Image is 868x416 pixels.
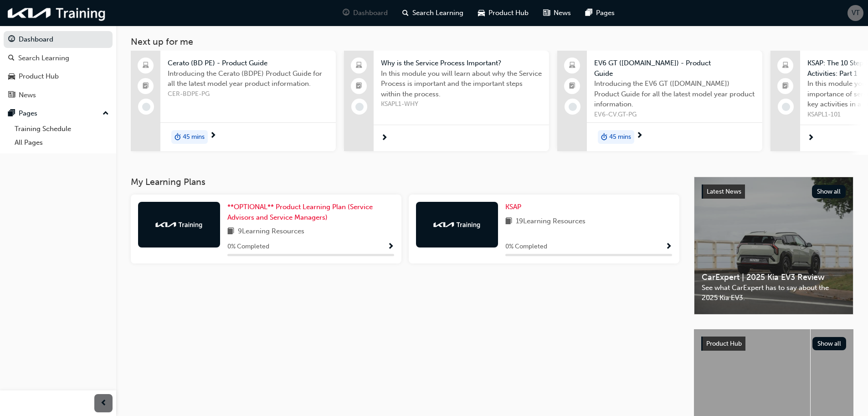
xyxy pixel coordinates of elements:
[4,105,113,122] button: Pages
[557,51,762,151] a: EV6 GT ([DOMAIN_NAME]) - Product GuideIntroducing the EV6 GT ([DOMAIN_NAME]) Product Guide for al...
[381,58,542,68] span: Why is the Service Process Important?
[852,8,860,18] span: VT
[4,87,113,104] a: News
[4,68,113,85] a: Product Hub
[103,108,109,120] span: up-icon
[807,134,814,142] span: next-icon
[343,7,349,19] span: guage-icon
[227,242,269,252] span: 0 % Completed
[131,177,679,187] h3: My Learning Plans
[344,51,549,151] a: Why is the Service Process Important?In this module you will learn about why the Service Process ...
[636,132,643,140] span: next-icon
[8,91,15,100] span: news-icon
[116,37,868,47] h3: Next up for me
[8,36,15,44] span: guage-icon
[596,8,615,18] span: Pages
[4,31,113,48] a: Dashboard
[601,131,607,143] span: duration-icon
[665,243,672,251] span: Show Progress
[8,54,15,63] span: search-icon
[356,80,362,92] span: booktick-icon
[412,8,463,18] span: Search Learning
[478,7,485,19] span: car-icon
[227,226,234,237] span: book-icon
[19,108,37,119] div: Pages
[402,7,409,19] span: search-icon
[131,51,336,151] a: Cerato (BD PE) - Product GuideIntroducing the Cerato (BDPE) Product Guide for all the latest mode...
[11,136,113,150] a: All Pages
[143,60,149,72] span: laptop-icon
[19,71,59,82] div: Product Hub
[594,110,755,120] span: EV6-CV.GT-PG
[505,203,521,211] span: KSAP
[356,60,362,72] span: laptop-icon
[702,283,846,303] span: See what CarExpert has to say about the 2025 Kia EV3.
[812,185,846,198] button: Show all
[702,272,846,283] span: CarExpert | 2025 Kia EV3 Review
[578,4,622,22] a: pages-iconPages
[569,60,575,72] span: laptop-icon
[782,60,789,72] span: laptop-icon
[5,4,109,22] img: kia-training
[782,103,790,111] span: learningRecordVerb_NONE-icon
[395,4,471,22] a: search-iconSearch Learning
[143,80,149,92] span: booktick-icon
[702,184,846,199] a: Latest NewsShow all
[18,53,69,63] div: Search Learning
[701,337,846,351] a: Product HubShow all
[19,90,36,100] div: News
[168,68,329,89] span: Introducing the Cerato (BDPE) Product Guide for all the latest model year product information.
[142,103,150,111] span: learningRecordVerb_NONE-icon
[812,337,847,350] button: Show all
[505,216,512,227] span: book-icon
[335,4,395,22] a: guage-iconDashboard
[387,241,394,253] button: Show Progress
[505,202,525,212] a: KSAP
[8,73,15,81] span: car-icon
[387,243,394,251] span: Show Progress
[154,220,204,229] img: kia-training
[569,80,575,92] span: booktick-icon
[594,58,755,79] span: EV6 GT ([DOMAIN_NAME]) - Product Guide
[536,4,578,22] a: news-iconNews
[432,220,482,229] img: kia-training
[505,242,547,252] span: 0 % Completed
[227,202,394,222] a: **OPTIONAL** Product Learning Plan (Service Advisors and Service Managers)
[543,7,550,19] span: news-icon
[238,226,304,237] span: 9 Learning Resources
[175,131,181,143] span: duration-icon
[594,79,755,110] span: Introducing the EV6 GT ([DOMAIN_NAME]) Product Guide for all the latest model year product inform...
[4,50,113,67] a: Search Learning
[609,132,631,142] span: 45 mins
[381,99,542,110] span: KSAPL1-WHY
[694,177,853,315] a: Latest NewsShow allCarExpert | 2025 Kia EV3 ReviewSee what CarExpert has to say about the 2025 Ki...
[665,241,672,253] button: Show Progress
[100,398,107,409] span: prev-icon
[353,8,388,18] span: Dashboard
[569,103,577,111] span: learningRecordVerb_NONE-icon
[210,132,216,140] span: next-icon
[381,68,542,100] span: In this module you will learn about why the Service Process is important and the important steps ...
[516,216,586,227] span: 19 Learning Resources
[586,7,592,19] span: pages-icon
[11,122,113,136] a: Training Schedule
[488,8,529,18] span: Product Hub
[782,80,789,92] span: booktick-icon
[471,4,536,22] a: car-iconProduct Hub
[168,58,329,68] span: Cerato (BD PE) - Product Guide
[8,110,15,118] span: pages-icon
[707,188,741,195] span: Latest News
[706,340,742,348] span: Product Hub
[183,132,205,142] span: 45 mins
[355,103,364,111] span: learningRecordVerb_NONE-icon
[4,29,113,105] button: DashboardSearch LearningProduct HubNews
[168,89,329,100] span: CER-BDPE-PG
[554,8,571,18] span: News
[847,5,863,21] button: VT
[227,203,373,221] span: **OPTIONAL** Product Learning Plan (Service Advisors and Service Managers)
[381,134,388,142] span: next-icon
